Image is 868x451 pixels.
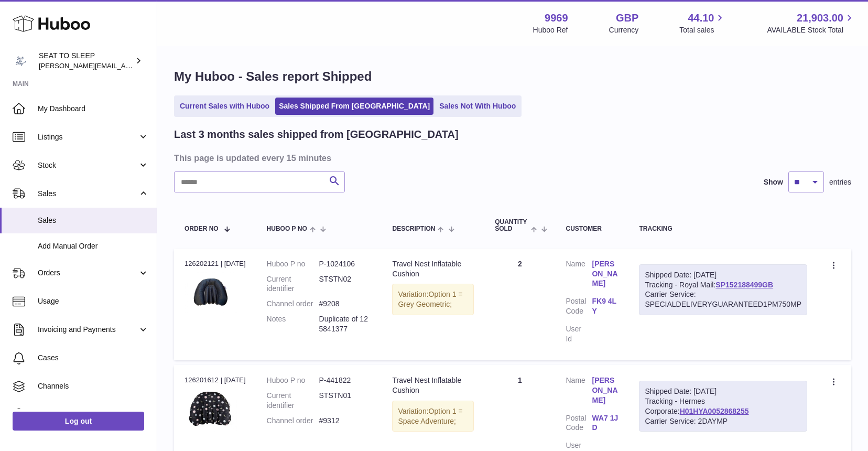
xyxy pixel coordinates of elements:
span: Listings [38,132,138,142]
a: Current Sales with Huboo [176,98,273,115]
img: 99691734033825.jpeg [185,272,237,313]
h3: This page is updated every 15 minutes [174,152,849,164]
dd: STSTN01 [319,391,372,411]
span: Usage [38,296,149,306]
dt: Postal Code [566,413,592,436]
div: Carrier Service: 2DAYMP [645,416,801,426]
div: Huboo Ref [533,25,568,35]
dt: Channel order [267,416,319,426]
a: FK9 4LY [592,296,618,316]
dt: Postal Code [566,296,592,319]
dd: STSTN02 [319,274,372,294]
div: Shipped Date: [DATE] [645,270,801,280]
span: Description [392,225,435,232]
span: Sales [38,189,138,199]
td: 2 [484,249,555,360]
dd: #9208 [319,299,372,309]
dt: Current identifier [267,391,319,411]
span: Order No [185,225,219,232]
div: Tracking [639,225,807,232]
div: Customer [566,225,618,232]
a: 44.10 Total sales [679,11,726,35]
strong: 9969 [545,11,568,25]
strong: GBP [616,11,638,25]
span: My Dashboard [38,104,149,114]
a: 21,903.00 AVAILABLE Stock Total [767,11,855,35]
div: Carrier Service: SPECIALDELIVERYGUARANTEED1PM750MP [645,289,801,309]
a: WA7 1JD [592,413,618,433]
dt: Notes [267,314,319,334]
div: Variation: [392,401,474,432]
h2: Last 3 months sales shipped from [GEOGRAPHIC_DATA] [174,127,459,142]
span: Total sales [679,25,726,35]
span: Stock [38,160,138,170]
label: Show [764,177,783,187]
dt: Channel order [267,299,319,309]
span: Quantity Sold [495,219,528,232]
a: Log out [13,412,144,431]
div: 126201612 | [DATE] [185,375,246,385]
dd: P-1024106 [319,259,372,269]
span: Cases [38,353,149,363]
dd: P-441822 [319,375,372,385]
div: Travel Nest Inflatable Cushion [392,259,474,279]
dt: Current identifier [267,274,319,294]
span: Sales [38,216,149,225]
div: Shipped Date: [DATE] [645,386,801,396]
span: Option 1 = Space Adventure; [398,407,462,425]
span: AVAILABLE Stock Total [767,25,855,35]
dt: Huboo P no [267,259,319,269]
dd: #9312 [319,416,372,426]
img: 99691734033867.jpeg [185,388,237,432]
a: Sales Not With Huboo [436,98,519,115]
span: [PERSON_NAME][EMAIL_ADDRESS][DOMAIN_NAME] [39,61,210,70]
h1: My Huboo - Sales report Shipped [174,68,851,85]
a: [PERSON_NAME] [592,375,618,405]
div: 126202121 | [DATE] [185,259,246,269]
div: Variation: [392,284,474,315]
span: Orders [38,268,138,278]
dt: Name [566,375,592,408]
a: SP152188499GB [715,281,773,289]
span: 44.10 [688,11,714,25]
span: Huboo P no [267,225,307,232]
dt: Huboo P no [267,375,319,385]
a: Sales Shipped From [GEOGRAPHIC_DATA] [275,98,433,115]
div: Currency [609,25,639,35]
span: Option 1 = Grey Geometric; [398,290,462,308]
div: SEAT TO SLEEP [39,51,133,71]
span: 21,903.00 [797,11,843,25]
span: Invoicing and Payments [38,325,138,335]
div: Travel Nest Inflatable Cushion [392,375,474,395]
span: entries [829,177,851,187]
dt: Name [566,259,592,292]
div: Tracking - Hermes Corporate: [639,381,807,432]
span: Channels [38,381,149,391]
a: H01HYA0052868255 [680,407,749,415]
div: Tracking - Royal Mail: [639,264,807,316]
img: amy@seattosleep.co.uk [13,53,28,69]
p: Duplicate of 125841377 [319,314,372,334]
a: [PERSON_NAME] [592,259,618,289]
dt: User Id [566,324,592,344]
span: Add Manual Order [38,241,149,251]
